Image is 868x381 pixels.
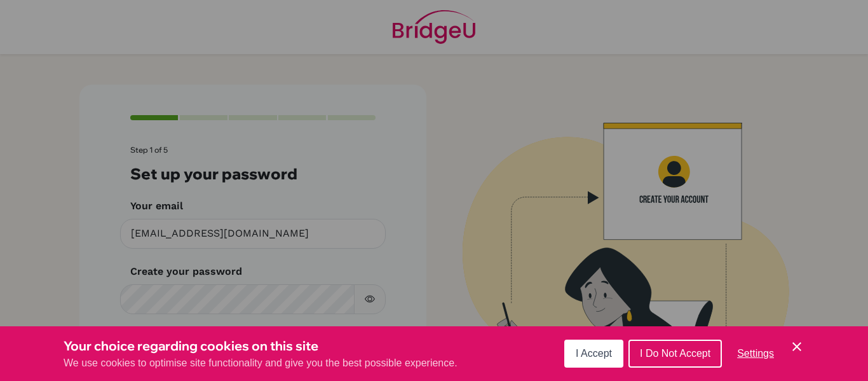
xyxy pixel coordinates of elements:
[576,348,612,359] span: I Accept
[727,341,784,366] button: Settings
[564,340,623,368] button: I Accept
[640,348,710,359] span: I Do Not Accept
[737,348,774,359] span: Settings
[64,356,458,371] p: We use cookies to optimise site functionality and give you the best possible experience.
[789,339,804,354] button: Save and close
[628,340,722,368] button: I Do Not Accept
[64,336,458,356] h3: Your choice regarding cookies on this site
